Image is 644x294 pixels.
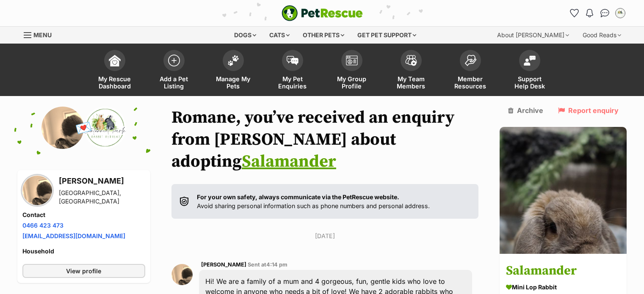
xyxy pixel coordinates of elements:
[84,107,126,149] img: Centennial Park Rabbit Retreat profile pic
[392,75,430,90] span: My Team Members
[263,46,322,96] a: My Pet Enquiries
[227,55,239,66] img: manage-my-pets-icon-02211641906a0b7f246fdf0571729dbe1e7629f14944591b6c1af311fb30b64b.svg
[41,107,84,149] img: Kathryn Croft profile pic
[333,75,371,90] span: My Group Profile
[282,5,363,21] a: PetRescue
[59,189,145,206] div: [GEOGRAPHIC_DATA], [GEOGRAPHIC_DATA]
[171,107,479,173] h1: Romane, you’ve received an enquiry from [PERSON_NAME] about adopting
[351,27,422,44] div: Get pet support
[155,75,193,90] span: Add a Pet Listing
[22,264,145,278] a: View profile
[282,5,363,21] img: logo-e224e6f780fb5917bec1dbf3a21bbac754714ae5b6737aabdf751b685950b380.svg
[568,6,581,20] a: Favourites
[614,6,627,20] button: My account
[600,9,609,17] img: chat-41dd97257d64d25036548639549fe6c8038ab92f7586957e7f3b1b290dea8141.svg
[266,261,287,268] span: 4:14 pm
[59,175,145,187] h3: [PERSON_NAME]
[168,55,180,66] img: add-pet-listing-icon-0afa8454b4691262ce3f59096e99ab1cd57d4a30225e0717b998d2c9b9846f56.svg
[511,75,549,90] span: Support Help Desk
[228,27,262,44] div: Dogs
[441,46,500,96] a: Member Resources
[204,46,263,96] a: Manage My Pets
[508,107,543,114] a: Archive
[577,27,627,44] div: Good Reads
[109,55,121,66] img: dashboard-icon-eb2f2d2d3e046f16d808141f083e7271f6b2e854fb5c12c21221c1fb7104beca.svg
[464,55,476,66] img: member-resources-icon-8e73f808a243e03378d46382f2149f9095a855e16c252ad45f914b54edf8863c.svg
[405,55,417,66] img: team-members-icon-5396bd8760b3fe7c0b43da4ab00e1e3bb1a5d9ba89233759b79545d2d3fc5d0d.svg
[242,151,336,172] a: Salamander
[297,27,350,44] div: Other pets
[263,27,296,44] div: Cats
[568,6,627,20] ul: Account quick links
[33,31,52,38] span: Menu
[248,261,287,268] span: Sent at
[558,107,619,114] a: Report enquiry
[171,264,193,285] img: Kathryn Croft profile pic
[322,46,381,96] a: My Group Profile
[171,231,479,240] p: [DATE]
[506,262,620,281] h3: Salamander
[616,9,625,17] img: Romane Molle profile pic
[583,6,597,20] button: Notifications
[85,46,144,96] a: My Rescue Dashboard
[287,56,299,65] img: pet-enquiries-icon-7e3ad2cf08bfb03b45e93fb7055b45f3efa6380592205ae92323e6603595dc1f.svg
[524,55,536,66] img: help-desk-icon-fdf02630f3aa405de69fd3d07c3f3aa587a6932b1a1747fa1d2bba05be0121f9.svg
[22,222,64,229] a: 0466 423 473
[451,75,489,90] span: Member Resources
[66,267,101,275] span: View profile
[74,119,93,137] span: 💌
[491,27,575,44] div: About [PERSON_NAME]
[506,283,620,292] div: Mini Lop Rabbit
[598,6,612,20] a: Conversations
[144,46,204,96] a: Add a Pet Listing
[197,193,399,201] strong: For your own safety, always communicate via the PetRescue website.
[500,46,559,96] a: Support Help Desk
[22,232,125,239] a: [EMAIL_ADDRESS][DOMAIN_NAME]
[24,27,58,42] a: Menu
[96,75,134,90] span: My Rescue Dashboard
[346,55,358,66] img: group-profile-icon-3fa3cf56718a62981997c0bc7e787c4b2cf8bcc04b72c1350f741eb67cf2f40e.svg
[381,46,441,96] a: My Team Members
[201,261,246,268] span: [PERSON_NAME]
[22,211,145,219] h4: Contact
[586,9,593,17] img: notifications-46538b983faf8c2785f20acdc204bb7945ddae34d4c08c2a6579f10ce5e182be.svg
[214,75,252,90] span: Manage My Pets
[274,75,312,90] span: My Pet Enquiries
[197,192,430,211] p: Avoid sharing personal information such as phone numbers and personal address.
[22,247,145,256] h4: Household
[22,176,52,205] img: Kathryn Croft profile pic
[500,127,627,254] img: Salamander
